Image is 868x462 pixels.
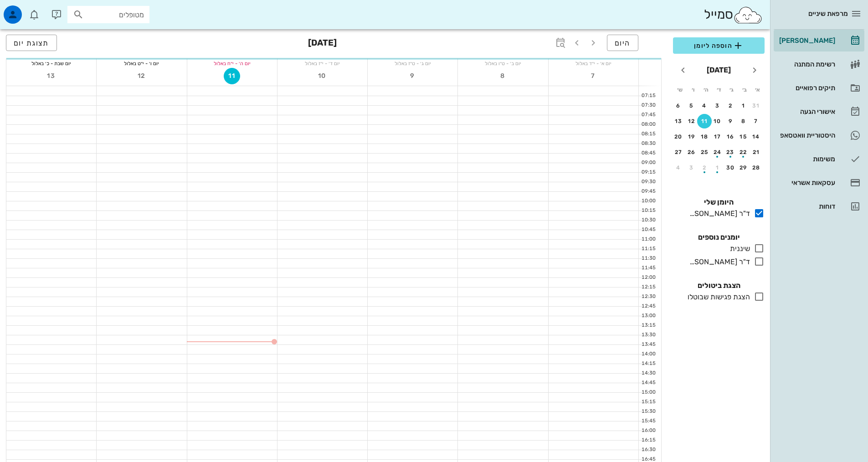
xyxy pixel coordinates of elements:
div: 19 [684,133,699,140]
div: 6 [671,103,686,109]
div: 11:45 [639,264,657,272]
div: 9 [723,118,738,124]
div: 09:30 [639,178,657,186]
div: 12:45 [639,303,657,310]
div: 10:15 [639,207,657,215]
button: 31 [749,98,764,113]
div: 20 [671,133,686,140]
span: 12 [134,72,150,80]
span: 7 [585,72,601,80]
div: 11:00 [639,236,657,243]
th: ש׳ [674,82,686,98]
div: 11 [697,118,712,124]
div: 07:45 [639,111,657,119]
button: 13 [671,114,686,128]
div: יום שבת - כ׳ באלול [6,59,96,68]
div: ד"ר [PERSON_NAME] [686,208,750,219]
div: 09:00 [639,159,657,167]
div: 14:15 [639,360,657,368]
div: 07:15 [639,92,657,100]
a: היסטוריית וואטסאפ [774,124,864,146]
button: 8 [736,114,751,128]
button: 18 [697,129,712,144]
div: 21 [749,149,764,155]
button: [DATE] [703,61,734,79]
button: 25 [697,145,712,159]
div: 12:30 [639,293,657,301]
button: 27 [671,145,686,159]
div: 29 [736,164,751,171]
th: א׳ [752,82,764,98]
div: 18 [697,133,712,140]
div: 14:30 [639,370,657,377]
button: 12 [684,114,699,128]
div: דוחות [777,203,835,210]
div: 08:30 [639,140,657,148]
div: 3 [710,103,725,109]
a: [PERSON_NAME] [774,30,864,51]
button: 1 [736,98,751,113]
a: רשימת המתנה [774,53,864,75]
button: 20 [671,129,686,144]
div: 08:00 [639,121,657,128]
button: 3 [710,98,725,113]
div: 12:00 [639,274,657,282]
button: 9 [723,114,738,128]
div: 4 [697,103,712,109]
button: היום [607,35,638,51]
span: תצוגת יום [14,39,49,47]
span: 10 [314,72,331,80]
div: רשימת המתנה [777,61,835,68]
div: 15:30 [639,408,657,416]
div: יום ה׳ - י״ח באלול [187,59,277,68]
button: 30 [723,160,738,175]
div: 31 [749,103,764,109]
button: הוספה ליומן [673,37,765,54]
a: משימות [774,148,864,170]
div: 10:00 [639,197,657,205]
div: 15 [736,133,751,140]
button: 23 [723,145,738,159]
div: 12:15 [639,283,657,291]
img: SmileCloud logo [733,6,763,24]
button: 10 [710,114,725,128]
div: יום ד׳ - י״ז באלול [277,59,367,68]
h4: יומנים נוספים [673,232,765,243]
div: 14:00 [639,350,657,358]
span: היום [615,39,631,47]
div: 11:30 [639,255,657,262]
div: 1 [710,164,725,171]
button: 22 [736,145,751,159]
button: חודש שעבר [746,62,763,78]
button: 10 [314,68,331,84]
div: 5 [684,103,699,109]
div: יום ו׳ - י״ט באלול [97,59,186,68]
a: תיקים רפואיים [774,77,864,99]
button: 6 [671,98,686,113]
div: 30 [723,164,738,171]
th: ו׳ [687,82,699,98]
button: 24 [710,145,725,159]
div: 10:30 [639,216,657,224]
span: תג [27,7,32,13]
th: ג׳ [726,82,738,98]
div: 13:15 [639,322,657,329]
span: הוספה ליומן [680,40,757,51]
span: 9 [405,72,421,80]
div: 4 [671,164,686,171]
div: 14:45 [639,379,657,387]
div: 13 [671,118,686,124]
div: 28 [749,164,764,171]
div: תיקים רפואיים [777,84,835,92]
h4: היומן שלי [673,197,765,208]
button: 9 [405,68,421,84]
button: 12 [134,68,150,84]
div: הצגת פגישות שבוטלו [684,292,750,303]
div: 13:45 [639,341,657,349]
button: 14 [749,129,764,144]
button: 3 [684,160,699,175]
span: 8 [495,72,511,80]
div: 24 [710,149,725,155]
div: 25 [697,149,712,155]
div: 16 [723,133,738,140]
